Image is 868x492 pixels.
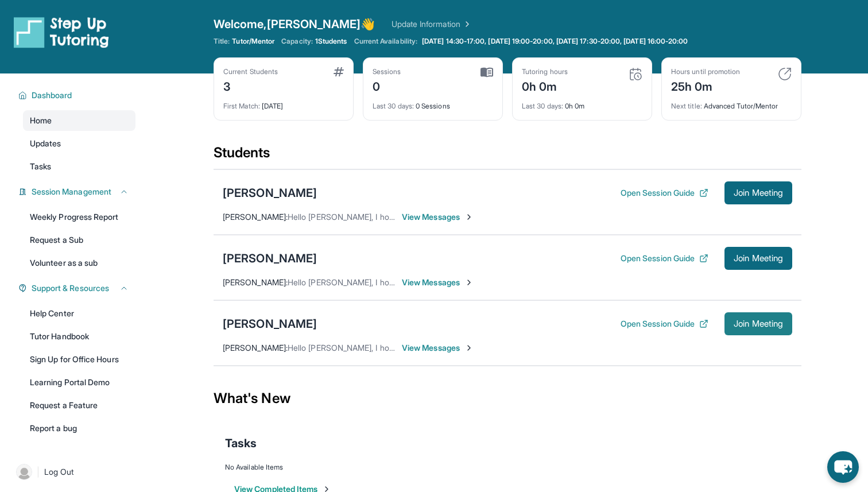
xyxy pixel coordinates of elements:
img: card [334,67,344,76]
span: Join Meeting [734,255,783,262]
img: Chevron-Right [464,278,474,287]
button: Open Session Guide [621,253,708,264]
button: Session Management [27,186,129,197]
a: Request a Sub [23,230,135,250]
span: Last 30 days : [522,102,563,110]
img: logo [14,16,109,48]
span: Title: [214,37,230,46]
button: Dashboard [27,90,129,101]
div: Hours until promotion [671,67,740,76]
span: View Messages [402,277,474,288]
a: Tutor Handbook [23,326,135,347]
button: Join Meeting [724,312,792,335]
img: user-img [16,464,32,480]
img: card [778,67,792,81]
span: | [37,465,40,479]
img: card [629,67,642,81]
div: [PERSON_NAME] [223,185,317,201]
img: card [480,67,493,78]
span: Join Meeting [734,320,783,327]
div: 0 Sessions [373,95,493,111]
div: Students [214,144,801,169]
a: [DATE] 14:30-17:00, [DATE] 19:00-20:00, [DATE] 17:30-20:00, [DATE] 16:00-20:00 [420,37,690,46]
span: Session Management [32,186,111,197]
div: 0h 0m [522,76,568,95]
div: [DATE] [223,95,344,111]
a: Help Center [23,303,135,324]
span: Home [30,115,52,126]
a: Sign Up for Office Hours [23,349,135,370]
a: Tasks [23,156,135,177]
div: Current Students [223,67,278,76]
span: View Messages [402,211,474,223]
span: Tasks [225,435,257,451]
span: First Match : [223,102,260,110]
span: [PERSON_NAME] : [223,343,288,352]
span: [PERSON_NAME] : [223,277,288,287]
a: Request a Feature [23,395,135,416]
span: Next title : [671,102,702,110]
span: Capacity: [281,37,313,46]
span: Welcome, [PERSON_NAME] 👋 [214,16,375,32]
div: [PERSON_NAME] [223,316,317,332]
span: Tasks [30,161,51,172]
span: Current Availability: [354,37,417,46]
a: Update Information [392,18,472,30]
div: Tutoring hours [522,67,568,76]
a: Home [23,110,135,131]
span: Support & Resources [32,282,109,294]
span: Dashboard [32,90,72,101]
a: Weekly Progress Report [23,207,135,227]
span: Tutor/Mentor [232,37,274,46]
button: chat-button [827,451,859,483]
button: Join Meeting [724,247,792,270]
span: 1 Students [315,37,347,46]
button: Join Meeting [724,181,792,204]
div: Sessions [373,67,401,76]
span: [PERSON_NAME] : [223,212,288,222]
div: [PERSON_NAME] [223,250,317,266]
img: Chevron-Right [464,212,474,222]
div: No Available Items [225,463,790,472]
span: Last 30 days : [373,102,414,110]
div: Advanced Tutor/Mentor [671,95,792,111]
span: Join Meeting [734,189,783,196]
a: Learning Portal Demo [23,372,135,393]
div: 0 [373,76,401,95]
div: 25h 0m [671,76,740,95]
a: Report a bug [23,418,135,439]
span: Updates [30,138,61,149]
div: What's New [214,373,801,424]
a: Updates [23,133,135,154]
a: Volunteer as a sub [23,253,135,273]
button: Open Session Guide [621,187,708,199]
div: 0h 0m [522,95,642,111]
div: 3 [223,76,278,95]
span: [DATE] 14:30-17:00, [DATE] 19:00-20:00, [DATE] 17:30-20:00, [DATE] 16:00-20:00 [422,37,688,46]
span: Log Out [44,466,74,478]
a: |Log Out [11,459,135,485]
button: Support & Resources [27,282,129,294]
img: Chevron Right [460,18,472,30]
span: View Messages [402,342,474,354]
img: Chevron-Right [464,343,474,352]
button: Open Session Guide [621,318,708,330]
